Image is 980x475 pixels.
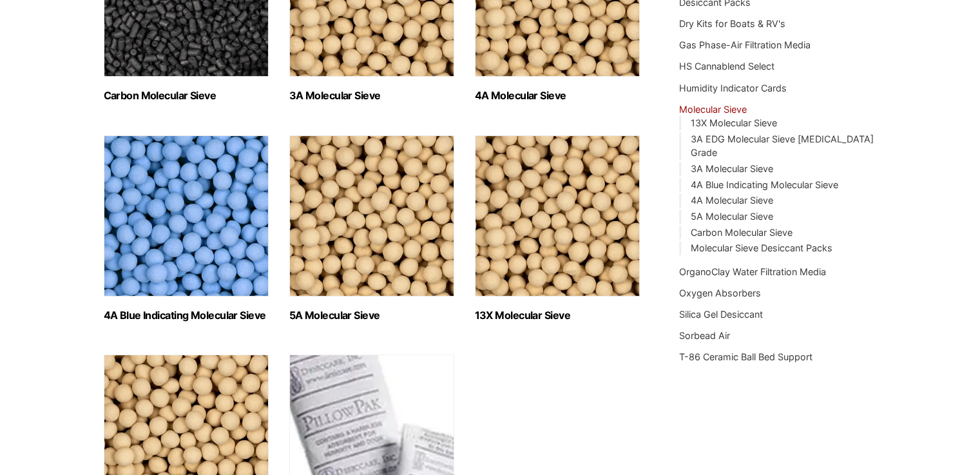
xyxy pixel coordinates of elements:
[679,82,787,93] a: Humidity Indicator Cards
[690,195,773,206] a: 4A Molecular Sieve
[690,211,773,222] a: 5A Molecular Sieve
[679,104,747,115] a: Molecular Sieve
[475,135,640,296] img: 13X Molecular Sieve
[104,135,269,322] a: Visit product category 4A Blue Indicating Molecular Sieve
[679,330,730,341] a: Sorbead Air
[679,309,763,320] a: Silica Gel Desiccant
[690,242,832,253] a: Molecular Sieve Desiccant Packs
[104,309,269,322] h2: 4A Blue Indicating Molecular Sieve
[690,179,838,190] a: 4A Blue Indicating Molecular Sieve
[679,287,761,298] a: Oxygen Absorbers
[679,266,826,277] a: OrganoClay Water Filtration Media
[104,90,269,102] h2: Carbon Molecular Sieve
[679,18,785,29] a: Dry Kits for Boats & RV's
[690,117,776,128] a: 13X Molecular Sieve
[475,309,640,322] h2: 13X Molecular Sieve
[289,90,454,102] h2: 3A Molecular Sieve
[690,227,792,238] a: Carbon Molecular Sieve
[289,309,454,322] h2: 5A Molecular Sieve
[475,135,640,322] a: Visit product category 13X Molecular Sieve
[289,135,454,322] a: Visit product category 5A Molecular Sieve
[475,90,640,102] h2: 4A Molecular Sieve
[690,163,773,174] a: 3A Molecular Sieve
[679,351,812,362] a: T-86 Ceramic Ball Bed Support
[679,39,811,50] a: Gas Phase-Air Filtration Media
[690,133,873,159] a: 3A EDG Molecular Sieve [MEDICAL_DATA] Grade
[679,61,774,72] a: HS Cannablend Select
[289,135,454,296] img: 5A Molecular Sieve
[104,135,269,296] img: 4A Blue Indicating Molecular Sieve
